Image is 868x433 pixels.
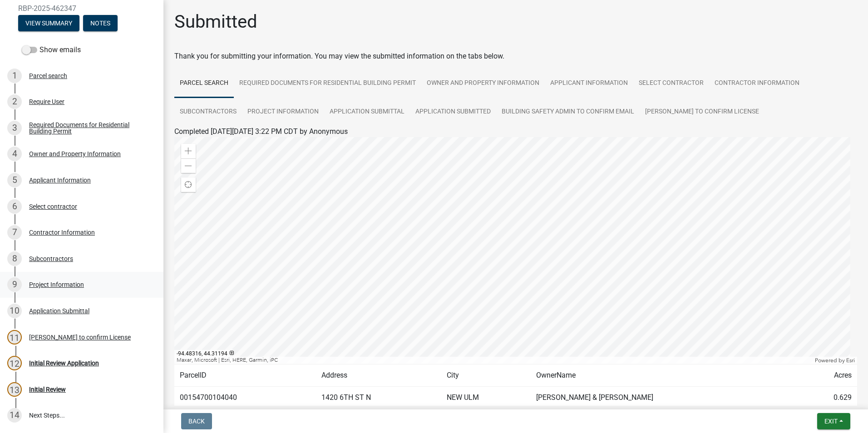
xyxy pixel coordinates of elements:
div: Required Documents for Residential Building Permit [29,122,149,134]
a: Application Submittal [324,98,410,127]
div: Powered by [813,357,857,364]
a: Application Submitted [410,98,496,127]
div: 7 [7,225,22,240]
div: Find my location [181,177,196,192]
div: 2 [7,94,22,109]
a: Select contractor [633,69,709,98]
div: 14 [7,408,22,423]
a: Esri [846,357,855,364]
div: Initial Review [29,386,66,393]
a: Project Information [242,98,324,127]
div: [PERSON_NAME] to confirm License [29,334,131,340]
span: Completed [DATE][DATE] 3:22 PM CDT by Anonymous [174,127,348,136]
div: Zoom out [181,158,196,173]
button: Notes [83,15,118,31]
a: Owner and Property Information [421,69,545,98]
div: Initial Review Application [29,360,99,366]
div: Project Information [29,281,84,288]
td: Address [316,364,441,387]
div: 1 [7,69,22,83]
div: 10 [7,304,22,318]
a: Contractor Information [709,69,805,98]
div: Contractor Information [29,229,95,236]
div: Owner and Property Information [29,151,121,157]
div: 13 [7,382,22,397]
div: Applicant Information [29,177,91,183]
label: Show emails [22,44,81,55]
div: Select contractor [29,203,77,210]
td: [PERSON_NAME] & [PERSON_NAME] [531,387,797,409]
div: 11 [7,330,22,344]
div: Subcontractors [29,256,73,262]
div: 12 [7,356,22,370]
td: Acres [797,364,857,387]
span: Exit [824,418,838,425]
td: NEW ULM [441,387,531,409]
td: OwnerName [531,364,797,387]
wm-modal-confirm: Summary [18,20,79,27]
a: [PERSON_NAME] to confirm License [640,98,764,127]
div: 5 [7,173,22,187]
div: 8 [7,251,22,266]
div: Maxar, Microsoft | Esri, HERE, Garmin, iPC [174,357,813,364]
div: Role: Applicant [54,253,103,266]
td: 1420 6TH ST N [316,387,441,409]
div: Application Submittal [29,308,89,314]
div: 6 [7,199,22,214]
button: Back [181,413,212,429]
a: Parcel search [174,69,234,98]
button: Exit [817,413,850,429]
div: Require User [29,98,64,105]
td: City [441,364,531,387]
a: Required Documents for Residential Building Permit [234,69,421,98]
div: 3 [7,121,22,135]
button: View Summary [18,15,79,31]
wm-modal-confirm: Notes [83,20,118,27]
div: Zoom in [181,144,196,158]
td: 00154700104040 [174,387,316,409]
span: Back [188,418,205,425]
span: RBP-2025-462347 [18,4,145,13]
a: Building Safety Admin to Confirm Email [496,98,640,127]
div: Parcel search [29,73,67,79]
div: Thank you for submitting your information. You may view the submitted information on the tabs below. [174,51,857,62]
a: Subcontractors [174,98,242,127]
td: ParcelID [174,364,316,387]
td: 0.629 [797,387,857,409]
h1: Submitted [174,11,257,33]
a: Applicant Information [545,69,633,98]
div: 9 [7,277,22,292]
div: 4 [7,147,22,161]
